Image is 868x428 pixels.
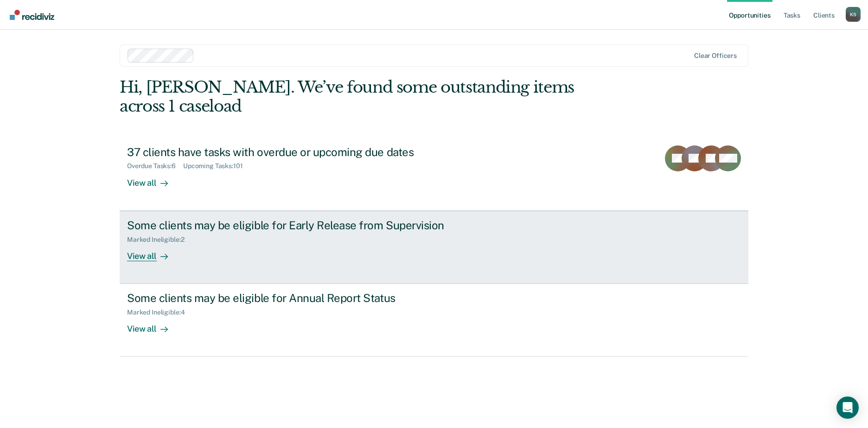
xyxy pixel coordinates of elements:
[836,397,859,419] div: Open Intercom Messenger
[846,7,861,22] button: Profile dropdown button
[120,138,748,211] a: 37 clients have tasks with overdue or upcoming due datesOverdue Tasks:6Upcoming Tasks:101View all
[127,236,191,244] div: Marked Ineligible : 2
[127,291,453,305] div: Some clients may be eligible for Annual Report Status
[127,316,179,334] div: View all
[694,52,737,60] div: Clear officers
[127,219,453,232] div: Some clients may be eligible for Early Release from Supervision
[120,78,623,116] div: Hi, [PERSON_NAME]. We’ve found some outstanding items across 1 caseload
[183,162,250,170] div: Upcoming Tasks : 101
[846,7,861,22] div: K S
[120,211,748,284] a: Some clients may be eligible for Early Release from SupervisionMarked Ineligible:2View all
[127,170,179,188] div: View all
[127,308,192,316] div: Marked Ineligible : 4
[127,162,183,170] div: Overdue Tasks : 6
[127,145,453,159] div: 37 clients have tasks with overdue or upcoming due dates
[127,243,179,261] div: View all
[10,10,54,20] img: Recidiviz
[120,284,748,357] a: Some clients may be eligible for Annual Report StatusMarked Ineligible:4View all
